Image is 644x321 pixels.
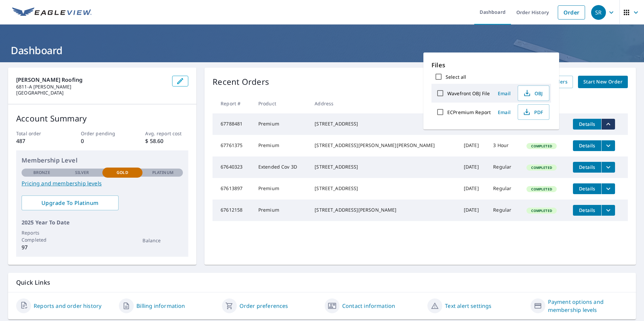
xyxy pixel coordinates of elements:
[22,229,62,243] p: Reports Completed
[458,178,488,200] td: [DATE]
[522,108,544,116] span: PDF
[577,164,597,170] span: Details
[315,164,453,170] div: [STREET_ADDRESS]
[22,243,62,251] p: 97
[458,200,488,221] td: [DATE]
[496,109,512,115] span: Email
[253,200,309,221] td: Premium
[488,135,521,156] td: 3 Hour
[136,302,185,310] a: Billing information
[22,195,119,210] a: Upgrade To Platinum
[518,104,549,120] button: PDF
[16,278,628,287] p: Quick Links
[22,218,183,226] p: 2025 Year To Date
[117,170,128,176] p: Gold
[488,178,521,200] td: Regular
[142,237,183,244] p: Balance
[527,208,556,213] span: Completed
[253,178,309,200] td: Premium
[601,119,615,130] button: filesDropdownBtn-67788481
[577,121,597,127] span: Details
[8,43,636,57] h1: Dashboard
[573,140,601,151] button: detailsBtn-67761375
[522,89,544,97] span: OBJ
[16,137,59,145] p: 487
[488,200,521,221] td: Regular
[27,199,113,207] span: Upgrade To Platinum
[34,302,101,310] a: Reports and order history
[558,5,585,20] a: Order
[447,109,491,115] label: ECPremium Report
[458,135,488,156] td: [DATE]
[458,156,488,178] td: [DATE]
[16,130,59,137] p: Total order
[253,156,309,178] td: Extended Cov 3D
[548,298,628,314] a: Payment options and membership levels
[518,85,549,101] button: OBJ
[601,140,615,151] button: filesDropdownBtn-67761375
[342,302,395,310] a: Contact information
[527,165,556,170] span: Completed
[16,76,167,84] p: [PERSON_NAME] Roofing
[315,185,453,192] div: [STREET_ADDRESS]
[213,156,253,178] td: 67640323
[213,135,253,156] td: 67761375
[33,170,50,176] p: Bronze
[527,187,556,191] span: Completed
[22,156,183,165] p: Membership Level
[253,135,309,156] td: Premium
[431,61,551,70] p: Files
[213,200,253,221] td: 67612158
[213,113,253,135] td: 67788481
[573,162,601,173] button: detailsBtn-67640323
[145,137,188,145] p: $ 58.60
[253,94,309,113] th: Product
[315,207,453,213] div: [STREET_ADDRESS][PERSON_NAME]
[583,78,622,86] span: Start New Order
[527,144,556,148] span: Completed
[601,205,615,216] button: filesDropdownBtn-67612158
[213,76,269,88] p: Recent Orders
[447,90,490,97] label: Wavefront OBJ File
[239,302,288,310] a: Order preferences
[573,205,601,216] button: detailsBtn-67612158
[16,90,167,96] p: [GEOGRAPHIC_DATA]
[493,88,515,99] button: Email
[315,120,453,127] div: [STREET_ADDRESS]
[496,90,512,97] span: Email
[577,207,597,213] span: Details
[213,94,253,113] th: Report #
[591,5,606,20] div: SR
[493,107,515,117] button: Email
[75,170,89,176] p: Silver
[445,302,491,310] a: Text alert settings
[16,84,167,90] p: 6811-A [PERSON_NAME]
[601,183,615,194] button: filesDropdownBtn-67613897
[315,142,453,149] div: [STREET_ADDRESS][PERSON_NAME][PERSON_NAME]
[601,162,615,173] button: filesDropdownBtn-67640323
[488,156,521,178] td: Regular
[253,113,309,135] td: Premium
[577,185,597,192] span: Details
[22,179,183,187] a: Pricing and membership levels
[578,76,628,88] a: Start New Order
[577,142,597,149] span: Details
[81,137,124,145] p: 0
[573,183,601,194] button: detailsBtn-67613897
[446,74,466,80] label: Select all
[145,130,188,137] p: Avg. report cost
[12,7,92,17] img: EV Logo
[573,119,601,130] button: detailsBtn-67788481
[81,130,124,137] p: Order pending
[16,112,188,124] p: Account Summary
[309,94,458,113] th: Address
[152,170,173,176] p: Platinum
[213,178,253,200] td: 67613897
